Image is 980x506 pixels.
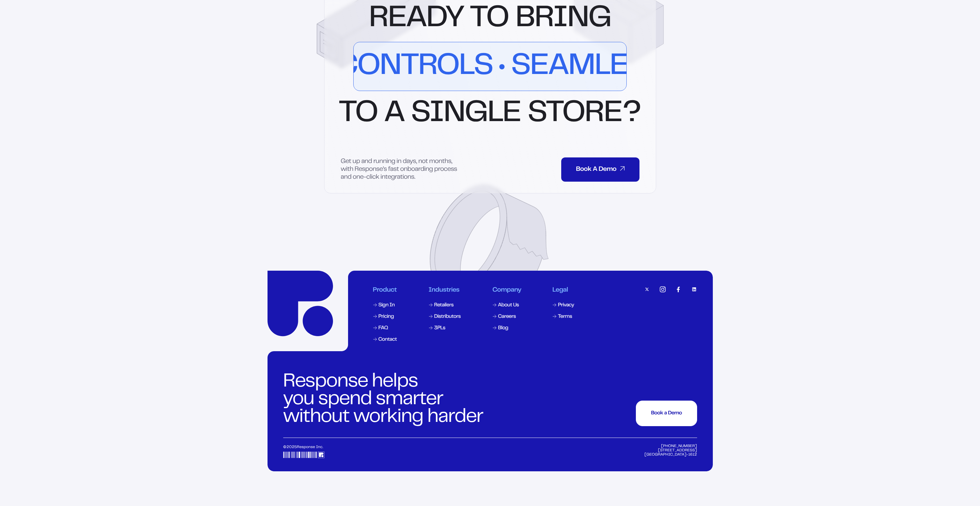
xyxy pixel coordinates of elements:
a: Retailers [428,301,462,309]
div: Book A Demo [576,166,624,173]
div: Contact [379,337,397,342]
img: facebook [675,286,681,292]
div: Ready to bring to a single store? [339,5,641,128]
div: Legal [552,286,575,294]
a: Privacy [552,301,575,309]
a: Careers [492,313,522,321]
div: Pricing [379,314,394,319]
div: Distributors [434,314,461,319]
div: Terms [558,314,572,319]
img: instagram [660,286,666,292]
div: Privacy [558,303,574,308]
button: Book a DemoBook a DemoBook a DemoBook a DemoBook a DemoBook a DemoBook a Demo [636,401,697,426]
img: linkedin [691,286,697,292]
div: Response helps you spend smarter without working harder [283,373,487,426]
a: Distributors [428,313,462,321]
a: Pricing [372,313,398,321]
a: Blog [492,324,522,332]
div: Blog [498,326,508,331]
div: Book a Demo [651,411,682,416]
a: 3PLs [428,324,462,332]
a: FAQ [372,324,398,332]
a: About Us [492,301,522,309]
div: Retailers [434,303,453,308]
div: 3PLs [434,326,445,331]
div: FAQ [379,326,388,331]
div: Careers [498,314,516,319]
div: Industries [429,286,461,294]
div: Company [492,286,521,294]
a: Terms [552,313,575,321]
div: Sign In [379,303,395,308]
div: © 2025 Response Inc. [283,444,373,458]
div: Product [373,286,398,294]
div: About Us [498,303,519,308]
div: [PHONE_NUMBER] [STREET_ADDRESS] [GEOGRAPHIC_DATA]-1612 [644,444,697,458]
a: Response Home [268,271,333,336]
button: Book A DemoBook A DemoBook A DemoBook A DemoBook A DemoBook A DemoBook A Demo [561,157,639,182]
p: Get up and running in days, not months, with Response’s fast onboarding process and one-click int... [341,158,462,181]
img: twitter [644,286,650,292]
a: Contact [372,336,398,344]
a: Sign In [372,301,398,309]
